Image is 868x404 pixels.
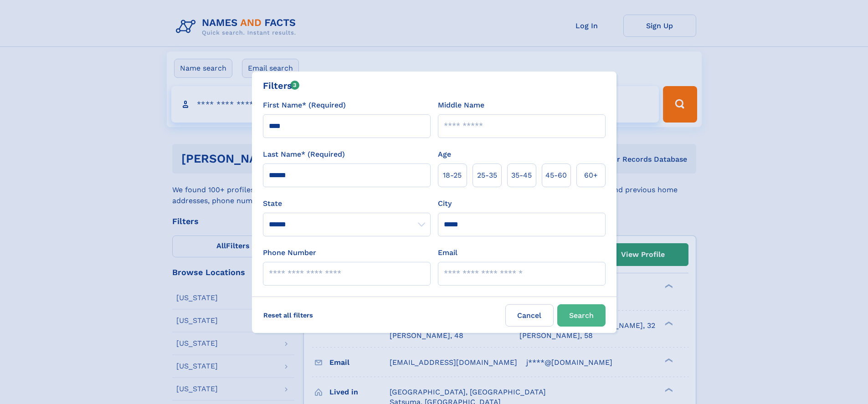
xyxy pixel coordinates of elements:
label: Reset all filters [257,304,319,326]
div: Filters [263,79,300,92]
label: First Name* (Required) [263,100,346,111]
button: Search [557,304,606,327]
span: 35‑45 [511,170,532,181]
label: City [438,198,452,209]
label: Phone Number [263,247,316,258]
span: 60+ [584,170,598,181]
label: Cancel [505,304,554,327]
label: Age [438,149,451,160]
label: Last Name* (Required) [263,149,345,160]
span: 45‑60 [545,170,567,181]
span: 25‑35 [477,170,497,181]
label: State [263,198,431,209]
label: Email [438,247,457,258]
label: Middle Name [438,100,484,111]
span: 18‑25 [443,170,462,181]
